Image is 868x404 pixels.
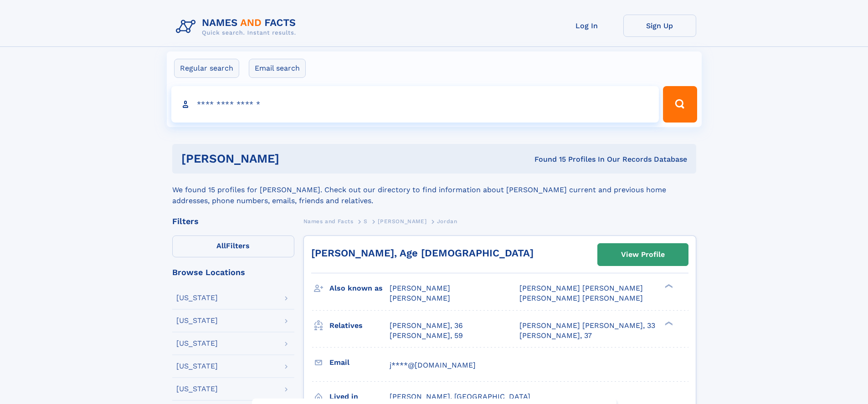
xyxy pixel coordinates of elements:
span: Jordan [437,218,457,225]
span: S [364,218,368,225]
a: [PERSON_NAME], 59 [390,331,463,341]
div: ❯ [663,320,673,326]
span: All [216,241,226,250]
div: [US_STATE] [176,294,218,302]
div: Browse Locations [172,268,294,276]
div: View Profile [621,244,665,265]
div: [US_STATE] [176,317,218,324]
div: We found 15 profiles for [PERSON_NAME]. Check out our directory to find information about [PERSON... [172,174,696,206]
a: [PERSON_NAME], 37 [519,331,592,341]
a: [PERSON_NAME], Age [DEMOGRAPHIC_DATA] [311,247,534,259]
div: [US_STATE] [176,385,218,393]
h1: [PERSON_NAME] [181,153,407,164]
a: S [364,215,368,227]
input: search input [171,86,659,123]
a: Log In [550,15,623,37]
img: Logo Names and Facts [172,15,303,39]
button: Search Button [663,86,697,123]
div: ❯ [663,283,673,289]
div: Found 15 Profiles In Our Records Database [407,154,687,164]
h3: Also known as [329,281,390,296]
span: [PERSON_NAME] [378,218,426,225]
a: [PERSON_NAME], 36 [390,321,463,331]
label: Regular search [174,59,239,78]
label: Filters [172,235,294,257]
span: [PERSON_NAME], [GEOGRAPHIC_DATA] [390,392,530,401]
span: [PERSON_NAME] [390,284,450,292]
h3: Email [329,355,390,370]
span: [PERSON_NAME] [PERSON_NAME] [519,284,643,292]
div: Filters [172,217,294,225]
div: [US_STATE] [176,340,218,347]
a: Sign Up [623,15,696,37]
span: [PERSON_NAME] [PERSON_NAME] [519,294,643,302]
a: View Profile [598,244,688,266]
div: [US_STATE] [176,363,218,370]
h3: Relatives [329,318,390,333]
a: [PERSON_NAME] [PERSON_NAME], 33 [519,321,655,331]
a: Names and Facts [303,215,354,227]
a: [PERSON_NAME] [378,215,426,227]
span: [PERSON_NAME] [390,294,450,302]
label: Email search [249,59,306,78]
